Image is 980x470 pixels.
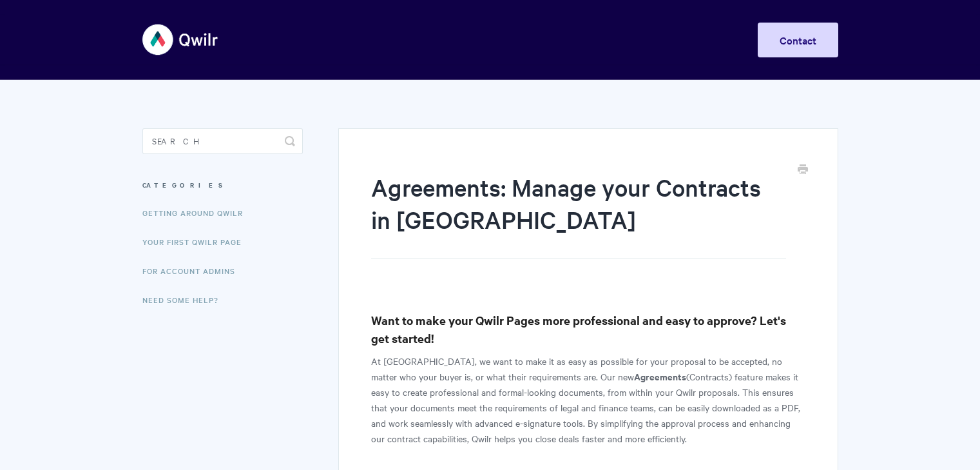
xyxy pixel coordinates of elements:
a: Print this Article [798,163,808,177]
img: Qwilr Help Center [142,15,219,64]
a: Getting Around Qwilr [142,200,253,226]
a: Your First Qwilr Page [142,229,251,255]
p: At [GEOGRAPHIC_DATA], we want to make it as easy as possible for your proposal to be accepted, no... [371,353,805,446]
a: Need Some Help? [142,287,228,313]
h3: Categories [142,173,303,197]
input: Search [142,128,303,154]
a: For Account Admins [142,258,245,284]
a: Contact [758,23,838,57]
h3: Want to make your Qwilr Pages more professional and easy to approve? Let's get started! [371,311,805,348]
b: Agreements [634,369,686,383]
h1: Agreements: Manage your Contracts in [GEOGRAPHIC_DATA] [371,171,785,259]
